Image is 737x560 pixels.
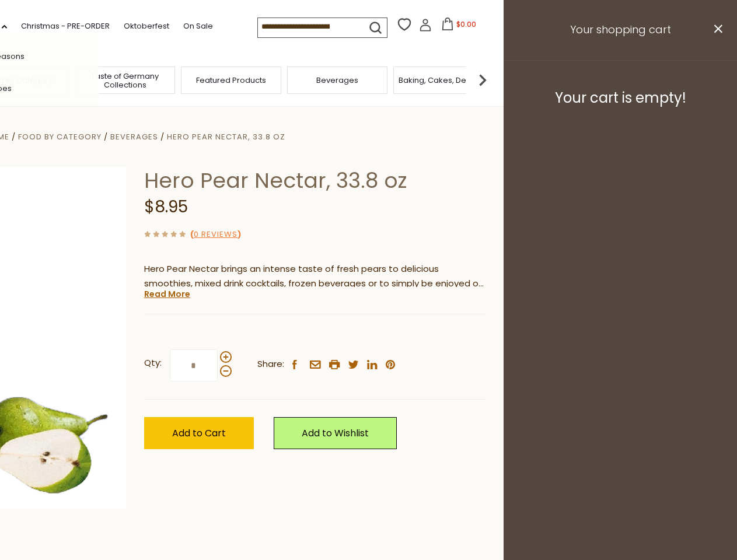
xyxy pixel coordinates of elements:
[456,19,476,29] span: $0.00
[257,357,284,372] span: Share:
[172,426,226,440] span: Add to Cart
[144,288,190,300] a: Read More
[18,131,102,142] a: Food By Category
[194,229,237,241] a: 0 Reviews
[190,229,241,240] span: ( )
[144,356,162,370] strong: Qty:
[21,20,110,33] a: Christmas - PRE-ORDER
[274,417,397,449] a: Add to Wishlist
[434,17,484,35] button: $0.00
[144,195,188,218] span: $8.95
[144,417,254,449] button: Add to Cart
[399,76,489,85] a: Baking, Cakes, Desserts
[183,20,213,33] a: On Sale
[144,167,485,194] h1: Hero Pear Nectar, 33.8 oz
[471,68,494,92] img: next arrow
[110,131,158,142] a: Beverages
[124,20,169,33] a: Oktoberfest
[144,262,485,291] p: Hero Pear Nectar brings an intense taste of fresh pears to delicious smoothies, mixed drink cockt...
[170,349,218,381] input: Qty:
[316,76,358,85] a: Beverages
[78,72,172,89] a: Taste of Germany Collections
[196,76,266,85] a: Featured Products
[167,131,285,142] a: Hero Pear Nectar, 33.8 oz
[518,89,722,107] h3: Your cart is empty!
